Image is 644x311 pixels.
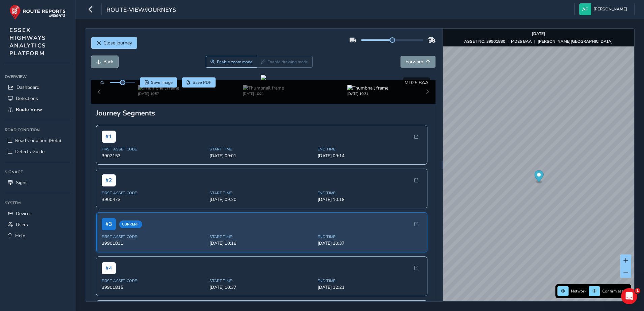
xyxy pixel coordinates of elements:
button: Forward [400,56,436,68]
span: Dashboard [17,84,39,91]
span: First Asset Code: [102,278,206,283]
span: Close journey [103,40,132,46]
button: Back [91,56,118,68]
a: Signs [5,177,70,188]
img: Thumbnail frame [138,85,179,91]
strong: [PERSON_NAME][GEOGRAPHIC_DATA] [538,39,613,44]
div: Journey Segments [96,108,431,118]
div: [DATE] 10:21 [347,91,388,96]
span: First Asset Code: [102,191,206,196]
img: diamond-layout [579,3,591,15]
span: Users [16,221,28,228]
button: PDF [182,77,216,88]
span: End Time: [318,147,422,152]
div: [DATE] 10:21 [243,91,284,96]
span: Save image [151,80,173,85]
span: First Asset Code: [102,147,206,152]
iframe: Intercom live chat [621,288,637,304]
a: Road Condition (Beta) [5,135,70,146]
strong: [DATE] [532,31,545,36]
span: MD25 BAA [405,79,428,86]
span: [DATE] 10:37 [210,284,314,290]
span: 39901815 [102,284,206,290]
span: Help [15,233,25,239]
div: System [5,198,70,208]
a: Defects Guide [5,146,70,157]
span: 3900473 [102,197,206,203]
span: # 4 [102,262,116,274]
div: Overview [5,72,70,82]
div: Signage [5,167,70,177]
span: [DATE] 09:01 [210,153,314,159]
button: Save [140,77,177,88]
div: Map marker [534,170,543,184]
span: End Time: [318,278,422,283]
span: First Asset Code: [102,234,206,239]
span: Devices [16,210,32,217]
span: Route View [16,106,42,113]
span: Detections [16,95,38,102]
button: [PERSON_NAME] [579,3,630,15]
a: Route View [5,104,70,115]
span: 39901831 [102,240,206,246]
a: Help [5,230,70,241]
span: Defects Guide [15,148,44,155]
span: 3902153 [102,153,206,159]
img: rr logo [9,5,66,20]
span: Network [571,288,586,294]
span: [PERSON_NAME] [593,3,627,15]
span: ESSEX HIGHWAYS ANALYTICS PLATFORM [9,26,46,57]
a: Users [5,219,70,230]
strong: MD25 BAA [511,39,532,44]
strong: ASSET NO. 39901880 [464,39,505,44]
span: [DATE] 12:21 [318,284,422,290]
span: Start Time: [210,278,314,283]
span: # 3 [102,218,116,230]
button: Close journey [91,37,137,49]
span: Start Time: [210,147,314,152]
span: Enable zoom mode [217,59,253,65]
span: Confirm assets [602,288,629,294]
img: Thumbnail frame [243,85,284,91]
a: Devices [5,208,70,219]
a: Dashboard [5,82,70,93]
span: End Time: [318,191,422,196]
span: End Time: [318,234,422,239]
span: Start Time: [210,191,314,196]
span: 1 [635,288,640,293]
span: [DATE] 09:20 [210,197,314,203]
div: [DATE] 10:57 [138,91,179,96]
span: Forward [406,59,423,65]
span: Back [103,59,113,65]
span: [DATE] 10:18 [210,240,314,246]
span: Signs [16,179,28,186]
span: route-view/journeys [106,6,176,15]
img: Thumbnail frame [347,85,388,91]
span: [DATE] 09:14 [318,153,422,159]
span: Start Time: [210,234,314,239]
span: Save PDF [193,80,211,85]
div: | | [464,39,613,44]
button: Zoom [206,56,257,68]
span: [DATE] 10:37 [318,240,422,246]
span: [DATE] 10:18 [318,197,422,203]
span: Road Condition (Beta) [15,137,61,144]
a: Detections [5,93,70,104]
span: Current [119,220,142,228]
div: Road Condition [5,125,70,135]
span: # 2 [102,174,116,186]
span: # 1 [102,131,116,143]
